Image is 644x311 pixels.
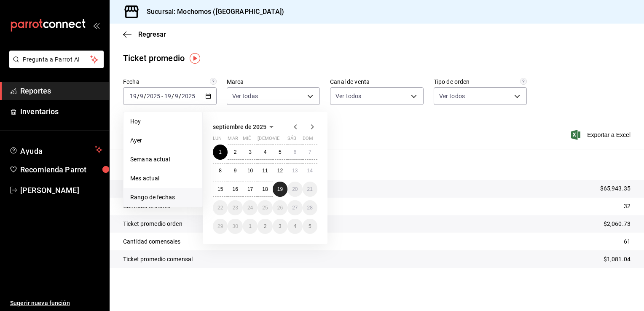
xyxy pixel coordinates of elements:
[277,168,283,174] abbr: 12 de septiembre de 2025
[604,220,631,228] p: $2,060.73
[228,200,242,215] button: 23 de septiembre de 2025
[307,168,313,174] abbr: 14 de septiembre de 2025
[23,55,91,64] span: Pregunta a Parrot AI
[130,193,196,202] span: Rango de fechas
[624,237,631,246] p: 61
[20,185,102,196] span: [PERSON_NAME]
[243,145,258,160] button: 3 de septiembre de 2025
[213,145,228,160] button: 1 de septiembre de 2025
[129,93,137,99] input: --
[573,130,631,140] button: Exportar a Excel
[123,30,166,38] button: Regresar
[161,93,163,99] span: -
[130,155,196,164] span: Semana actual
[258,163,272,178] button: 11 de septiembre de 2025
[146,93,161,99] input: ----
[309,149,311,155] abbr: 7 de septiembre de 2025
[600,184,631,193] p: $65,943.35
[273,163,287,178] button: 12 de septiembre de 2025
[273,182,287,197] button: 19 de septiembre de 2025
[287,163,302,178] button: 13 de septiembre de 2025
[277,186,283,192] abbr: 19 de septiembre de 2025
[249,223,252,229] abbr: 1 de octubre de 2025
[262,186,268,192] abbr: 18 de septiembre de 2025
[247,205,253,211] abbr: 24 de septiembre de 2025
[258,136,307,145] abbr: jueves
[217,186,223,192] abbr: 15 de septiembre de 2025
[219,168,222,174] abbr: 8 de septiembre de 2025
[307,186,313,192] abbr: 21 de septiembre de 2025
[243,200,258,215] button: 24 de septiembre de 2025
[258,200,272,215] button: 25 de septiembre de 2025
[277,205,283,211] abbr: 26 de septiembre de 2025
[247,186,253,192] abbr: 17 de septiembre de 2025
[123,220,182,228] p: Ticket promedio orden
[228,145,242,160] button: 2 de septiembre de 2025
[434,79,527,85] label: Tipo de orden
[303,163,317,178] button: 14 de septiembre de 2025
[264,149,267,155] abbr: 4 de septiembre de 2025
[213,200,228,215] button: 22 de septiembre de 2025
[439,92,465,100] span: Ver todos
[258,145,272,160] button: 4 de septiembre de 2025
[123,160,631,170] p: Resumen
[190,53,200,64] img: Tooltip marker
[264,223,267,229] abbr: 2 de octubre de 2025
[217,205,223,211] abbr: 22 de septiembre de 2025
[247,168,253,174] abbr: 10 de septiembre de 2025
[287,219,302,234] button: 4 de octubre de 2025
[213,136,222,145] abbr: lunes
[9,51,104,68] button: Pregunta a Parrot AI
[181,93,196,99] input: ----
[243,219,258,234] button: 1 de octubre de 2025
[210,78,217,85] svg: Información delimitada a máximo 62 días.
[262,205,268,211] abbr: 25 de septiembre de 2025
[228,163,242,178] button: 9 de septiembre de 2025
[258,219,272,234] button: 2 de octubre de 2025
[232,205,238,211] abbr: 23 de septiembre de 2025
[303,182,317,197] button: 21 de septiembre de 2025
[232,92,258,100] span: Ver todas
[292,205,298,211] abbr: 27 de septiembre de 2025
[330,79,424,85] label: Canal de venta
[335,92,361,100] span: Ver todos
[604,255,631,264] p: $1,081.04
[232,223,238,229] abbr: 30 de septiembre de 2025
[287,200,302,215] button: 27 de septiembre de 2025
[292,168,298,174] abbr: 13 de septiembre de 2025
[293,149,296,155] abbr: 6 de septiembre de 2025
[303,219,317,234] button: 5 de octubre de 2025
[307,205,313,211] abbr: 28 de septiembre de 2025
[287,145,302,160] button: 6 de septiembre de 2025
[243,136,251,145] abbr: miércoles
[273,219,287,234] button: 3 de octubre de 2025
[123,79,217,85] label: Fecha
[217,223,223,229] abbr: 29 de septiembre de 2025
[262,168,268,174] abbr: 11 de septiembre de 2025
[520,78,527,85] svg: Todas las órdenes contabilizan 1 comensal a excepción de órdenes de mesa con comensales obligator...
[172,93,174,99] span: /
[228,182,242,197] button: 16 de septiembre de 2025
[10,299,102,308] span: Sugerir nueva función
[303,145,317,160] button: 7 de septiembre de 2025
[234,168,237,174] abbr: 9 de septiembre de 2025
[130,136,196,145] span: Ayer
[130,117,196,126] span: Hoy
[174,93,179,99] input: --
[140,7,284,17] h3: Sucursal: Mochomos ([GEOGRAPHIC_DATA])
[6,61,104,70] a: Pregunta a Parrot AI
[93,22,99,29] button: open_drawer_menu
[213,122,276,132] button: septiembre de 2025
[293,223,296,229] abbr: 4 de octubre de 2025
[273,200,287,215] button: 26 de septiembre de 2025
[228,219,242,234] button: 30 de septiembre de 2025
[123,255,193,264] p: Ticket promedio comensal
[287,136,296,145] abbr: sábado
[249,149,252,155] abbr: 3 de septiembre de 2025
[20,85,102,97] span: Reportes
[213,163,228,178] button: 8 de septiembre de 2025
[228,136,238,145] abbr: martes
[213,219,228,234] button: 29 de septiembre de 2025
